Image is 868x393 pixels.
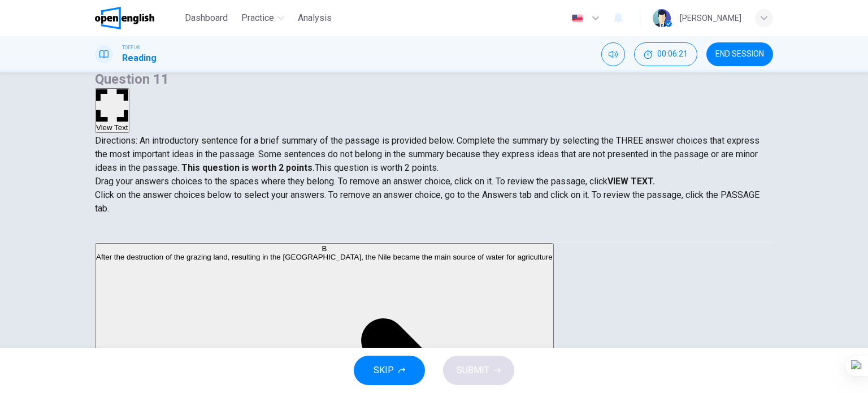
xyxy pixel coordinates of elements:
a: OpenEnglish logo [95,7,180,29]
p: Drag your answers choices to the spaces where they belong. To remove an answer choice, click on i... [95,175,773,188]
span: Dashboard [185,11,228,25]
div: Hide [634,42,697,66]
div: Choose test type tabs [95,215,773,243]
span: After the destruction of the grazing land, resulting in the [GEOGRAPHIC_DATA], the Nile became th... [96,253,553,261]
span: END SESSION [715,50,764,59]
strong: VIEW TEXT. [607,176,655,187]
span: 00:06:21 [657,50,688,59]
img: Profile picture [653,9,671,27]
span: This question is worth 2 points. [315,162,439,173]
button: 00:06:21 [634,42,697,66]
span: SKIP [374,362,394,378]
img: en [570,14,584,23]
span: TOEFL® [122,44,140,51]
button: Practice [237,8,289,28]
div: Mute [601,42,625,66]
button: END SESSION [706,42,773,66]
h4: Question 11 [95,70,773,88]
strong: This question is worth 2 points. [179,162,315,173]
span: Analysis [298,11,332,25]
span: Practice [241,11,274,25]
img: OpenEnglish logo [95,7,154,29]
button: Dashboard [180,8,232,28]
div: B [96,244,553,253]
button: Analysis [293,8,336,28]
h1: Reading [122,51,157,65]
div: [PERSON_NAME] [680,11,741,25]
button: View Text [95,88,129,133]
button: SKIP [354,356,425,385]
span: Directions: An introductory sentence for a brief summary of the passage is provided below. Comple... [95,135,759,173]
p: Click on the answer choices below to select your answers. To remove an answer choice, go to the A... [95,188,773,215]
